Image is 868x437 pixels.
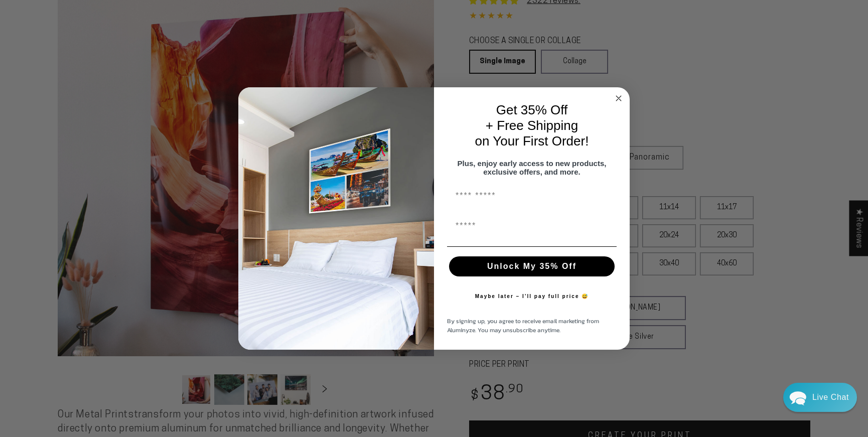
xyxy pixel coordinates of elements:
div: Contact Us Directly [812,383,849,412]
img: 728e4f65-7e6c-44e2-b7d1-0292a396982f.jpeg [238,87,434,350]
button: Unlock My 35% Off [449,256,615,276]
span: Get 35% Off [496,102,568,117]
button: Maybe later – I’ll pay full price 😅 [470,286,594,307]
span: on Your First Order! [475,133,589,149]
img: underline [447,246,617,247]
span: Plus, enjoy early access to new products, exclusive offers, and more. [458,159,607,176]
span: By signing up, you agree to receive email marketing from Aluminyze. You may unsubscribe anytime. [447,317,599,335]
button: Close dialog [613,92,625,104]
span: + Free Shipping [486,118,578,133]
div: Chat widget toggle [783,383,857,412]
